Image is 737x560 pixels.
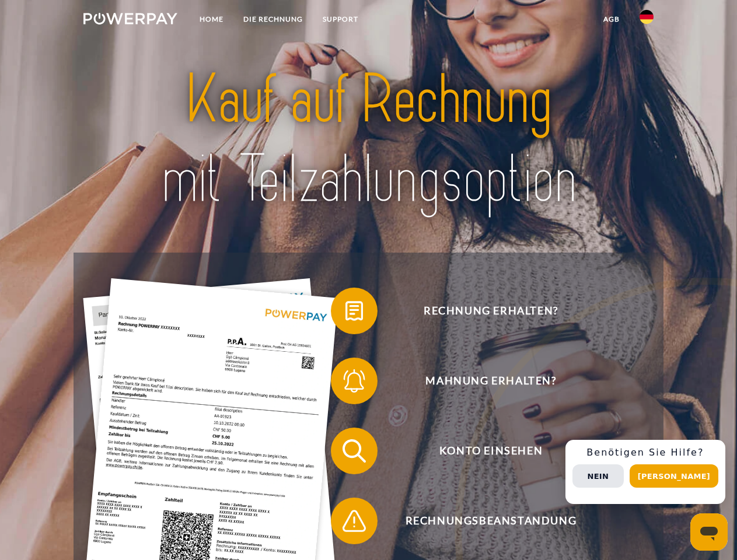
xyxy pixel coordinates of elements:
span: Rechnungsbeanstandung [348,498,634,544]
img: qb_search.svg [340,436,369,466]
img: qb_bill.svg [340,296,369,325]
img: logo-powerpay-white.svg [83,13,177,24]
a: SUPPORT [313,9,368,30]
img: de [640,10,654,24]
span: Konto einsehen [348,428,634,474]
h3: Benötigen Sie Hilfe? [572,447,718,459]
button: Konto einsehen [331,428,634,474]
img: qb_warning.svg [340,506,369,535]
img: title-powerpay_de.svg [111,56,626,223]
div: Schnellhilfe [565,440,725,504]
button: Nein [572,464,624,488]
a: Home [190,9,233,30]
span: Rechnung erhalten? [348,288,634,334]
button: Mahnung erhalten? [331,358,634,404]
a: DIE RECHNUNG [233,9,313,30]
button: Rechnung erhalten? [331,288,634,334]
button: [PERSON_NAME] [630,464,718,488]
img: qb_bell.svg [340,366,369,395]
a: agb [593,9,630,30]
iframe: Schaltfläche zum Öffnen des Messaging-Fensters [690,513,728,551]
button: Rechnungsbeanstandung [331,498,634,544]
span: Mahnung erhalten? [348,358,634,404]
